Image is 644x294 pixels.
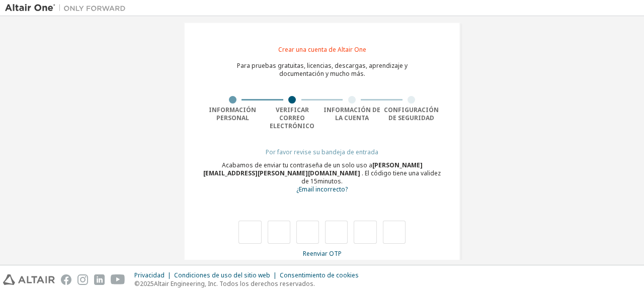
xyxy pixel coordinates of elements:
font: 15 [310,177,317,185]
font: Acabamos de enviar tu contraseña de un solo uso a [222,161,372,169]
font: Información de la cuenta [324,106,380,122]
font: Para pruebas gratuitas, licencias, descargas, aprendizaje y [237,61,408,70]
a: Regresar al formulario de registro [296,186,348,193]
font: 2025 [140,279,154,288]
font: Privacidad [134,271,165,279]
img: Altair Uno [5,3,131,13]
img: facebook.svg [61,274,71,285]
img: altair_logo.svg [3,274,55,285]
font: © [134,279,140,288]
font: Verificar correo electrónico [270,106,314,130]
font: documentación y mucho más. [279,69,365,78]
font: . El código tiene una validez de [301,169,441,185]
font: Configuración de seguridad [384,106,439,122]
font: Crear una cuenta de Altair One [278,45,366,54]
font: Reenviar OTP [303,249,342,258]
img: linkedin.svg [94,274,105,285]
font: minutos. [317,177,343,185]
font: [PERSON_NAME][EMAIL_ADDRESS][PERSON_NAME][DOMAIN_NAME] [203,161,423,177]
font: Altair Engineering, Inc. Todos los derechos reservados. [154,279,315,288]
font: Por favor revise su bandeja de entrada [266,148,378,156]
font: Información personal [209,106,256,122]
font: ¿Email incorrecto? [296,185,348,193]
img: youtube.svg [111,274,125,285]
img: instagram.svg [77,274,88,285]
font: Condiciones de uso del sitio web [174,271,270,279]
font: Consentimiento de cookies [280,271,359,279]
